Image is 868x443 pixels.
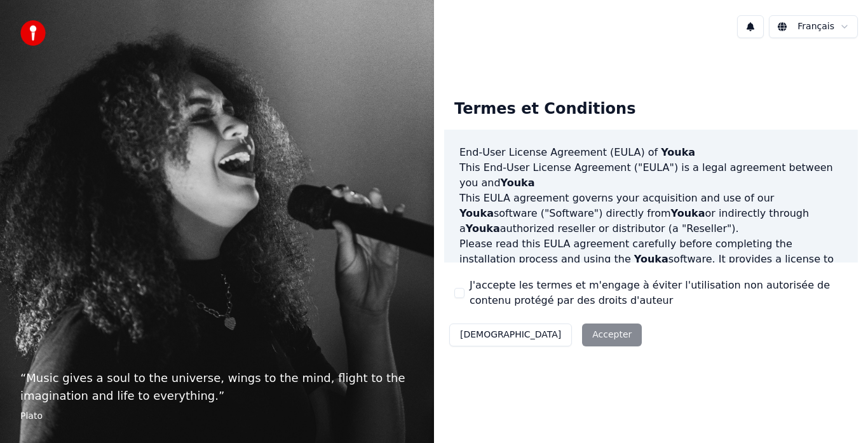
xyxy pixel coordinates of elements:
span: Youka [466,222,500,235]
p: “ Music gives a soul to the universe, wings to the mind, flight to the imagination and life to ev... [20,369,414,405]
img: youka [20,20,46,46]
span: Youka [661,146,695,158]
p: This EULA agreement governs your acquisition and use of our software ("Software") directly from o... [459,191,843,236]
h3: End-User License Agreement (EULA) of [459,145,843,160]
label: J'accepte les termes et m'engage à éviter l'utilisation non autorisée de contenu protégé par des ... [470,278,848,308]
p: Please read this EULA agreement carefully before completing the installation process and using th... [459,236,843,297]
span: Youka [634,253,668,265]
p: This End-User License Agreement ("EULA") is a legal agreement between you and [459,160,843,191]
span: Youka [671,207,705,219]
span: Youka [501,177,535,189]
div: Termes et Conditions [444,89,646,130]
footer: Plato [20,410,414,423]
button: [DEMOGRAPHIC_DATA] [449,324,572,346]
span: Youka [459,207,494,219]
